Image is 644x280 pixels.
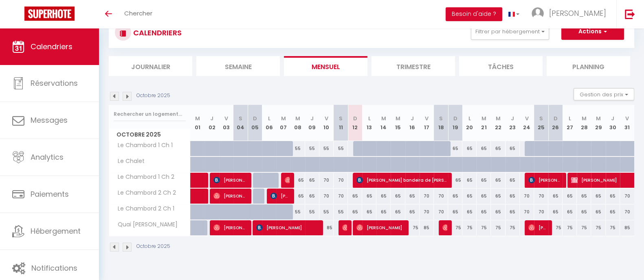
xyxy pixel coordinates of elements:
[305,204,319,219] div: 55
[448,220,462,235] div: 75
[290,204,305,219] div: 55
[563,189,577,204] div: 65
[295,115,300,122] abbr: M
[376,105,391,141] th: 14
[420,220,434,235] div: 85
[520,105,534,141] th: 24
[511,115,514,122] abbr: J
[577,204,591,219] div: 65
[290,173,305,188] div: 65
[110,204,176,213] span: Le Chambord 2 Ch 1
[319,220,334,235] div: 85
[471,24,549,40] button: Filtrer par hébergement
[110,141,175,150] span: Le Chambord 1 Ch 1
[31,189,69,199] span: Paiements
[276,105,290,141] th: 07
[109,129,190,141] span: Octobre 2025
[213,172,247,188] span: [PERSON_NAME]
[281,115,286,122] abbr: M
[468,115,471,122] abbr: L
[210,115,213,122] abbr: J
[477,173,491,188] div: 65
[376,204,391,219] div: 65
[477,204,491,219] div: 65
[213,188,247,204] span: [PERSON_NAME]
[31,78,78,88] span: Réservations
[290,105,305,141] th: 08
[381,115,386,122] abbr: M
[596,115,601,122] abbr: M
[434,105,448,141] th: 18
[477,189,491,204] div: 65
[110,173,176,182] span: Le Chambord 1 Ch 2
[591,220,605,235] div: 75
[506,141,520,156] div: 65
[305,173,319,188] div: 65
[606,204,620,219] div: 65
[285,172,290,188] span: [PERSON_NAME]
[569,115,571,122] abbr: L
[219,105,233,141] th: 03
[319,204,334,219] div: 55
[376,189,391,204] div: 65
[620,204,634,219] div: 70
[239,115,242,122] abbr: S
[319,141,334,156] div: 55
[31,226,81,236] span: Hébergement
[491,189,505,204] div: 65
[534,204,548,219] div: 70
[196,56,280,76] li: Semaine
[577,189,591,204] div: 65
[563,204,577,219] div: 65
[434,204,448,219] div: 70
[525,115,529,122] abbr: V
[459,56,543,76] li: Tâches
[491,141,505,156] div: 65
[110,157,147,166] span: Le Chalet
[114,107,186,122] input: Rechercher un logement...
[532,7,544,20] img: ...
[319,173,334,188] div: 70
[520,204,534,219] div: 70
[528,172,562,188] span: [PERSON_NAME]
[334,173,348,188] div: 70
[448,204,462,219] div: 65
[582,115,587,122] abbr: M
[625,115,629,122] abbr: V
[31,152,64,162] span: Analytics
[339,115,343,122] abbr: S
[342,220,347,235] span: [PERSON_NAME]
[606,220,620,235] div: 75
[548,204,563,219] div: 65
[462,173,477,188] div: 65
[348,105,362,141] th: 12
[368,115,371,122] abbr: L
[491,204,505,219] div: 65
[534,189,548,204] div: 70
[256,220,318,235] span: [PERSON_NAME]
[268,115,270,122] abbr: L
[334,105,348,141] th: 11
[548,105,563,141] th: 26
[348,189,362,204] div: 65
[539,115,543,122] abbr: S
[462,141,477,156] div: 65
[448,173,462,188] div: 65
[356,172,447,188] span: [PERSON_NAME] bandeira de [PERSON_NAME]
[305,141,319,156] div: 55
[534,105,548,141] th: 25
[191,105,205,141] th: 01
[446,7,502,21] button: Besoin d'aide ?
[591,189,605,204] div: 65
[448,105,462,141] th: 19
[477,220,491,235] div: 75
[224,115,228,122] abbr: V
[233,105,248,141] th: 04
[109,56,192,76] li: Journalier
[334,204,348,219] div: 55
[574,88,634,100] button: Gestion des prix
[548,189,563,204] div: 65
[496,115,501,122] abbr: M
[405,105,420,141] th: 16
[625,9,635,19] img: logout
